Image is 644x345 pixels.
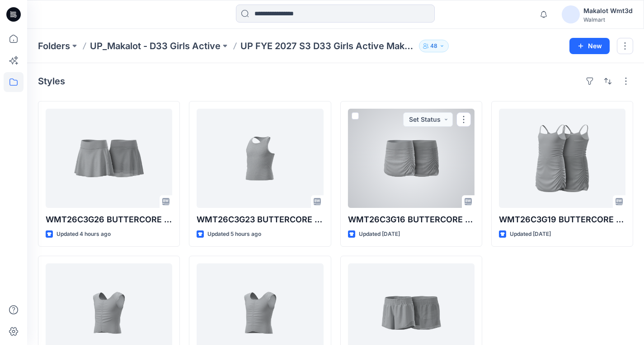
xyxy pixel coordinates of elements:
p: 48 [430,41,437,51]
div: Makalot Wmt3d [583,5,633,16]
p: UP FYE 2027 S3 D33 Girls Active Makalot [240,40,415,52]
h4: Styles [38,76,65,87]
p: Updated 4 hours ago [56,230,111,239]
p: Updated [DATE] [359,230,400,239]
button: New [569,38,610,54]
a: Folders [38,40,70,52]
a: WMT26C3G16 BUTTERCORE SKORT [348,109,475,208]
a: WMT26C3G23 BUTTERCORE TANK [197,109,323,208]
a: UP_Makalot - D33 Girls Active [90,40,221,52]
a: WMT26C3G26 BUTTERCORE SKORT [46,109,172,208]
p: WMT26C3G23 BUTTERCORE TANK [197,213,323,226]
p: Updated 5 hours ago [207,230,261,239]
img: avatar [562,5,580,23]
p: Updated [DATE] [510,230,551,239]
div: Walmart [583,16,633,23]
p: WMT26C3G19 BUTTERCORE DRESS [499,213,625,226]
button: 48 [419,40,449,52]
a: WMT26C3G19 BUTTERCORE DRESS [499,109,625,208]
p: WMT26C3G26 BUTTERCORE SKORT [46,213,172,226]
p: WMT26C3G16 BUTTERCORE SKORT [348,213,475,226]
